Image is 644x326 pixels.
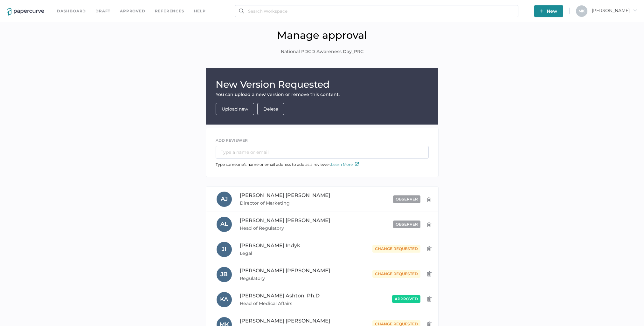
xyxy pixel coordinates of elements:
[222,246,226,253] span: J I
[216,162,359,167] span: Type someone's name or email address to add as a reviewer.
[216,103,254,115] button: Upload new
[540,9,544,13] img: plus-white.e19ec114.svg
[240,199,336,207] span: Director of Marketing
[240,275,336,282] span: Regulatory
[534,5,563,17] button: New
[7,8,44,16] img: papercurve-logo-colour.7244d18c.svg
[375,246,418,251] span: change requested
[331,162,359,167] a: Learn More
[427,197,432,202] img: delete
[375,271,418,276] span: change requested
[95,8,110,15] a: Draft
[395,296,418,301] span: approved
[427,296,432,302] img: delete
[155,8,184,15] a: References
[220,221,228,228] span: A L
[263,103,278,115] span: Delete
[240,268,330,274] span: [PERSON_NAME] [PERSON_NAME]
[427,246,432,251] img: delete
[281,48,364,55] span: National PDCD Awareness Day_PRC
[540,5,557,17] span: New
[216,78,429,92] h1: New Version Requested
[222,106,248,112] a: Upload new
[240,318,330,324] span: [PERSON_NAME] [PERSON_NAME]
[396,222,418,227] span: observer
[240,192,330,198] span: [PERSON_NAME] [PERSON_NAME]
[216,138,248,143] span: ADD REVIEWER
[5,29,639,41] h1: Manage approval
[216,146,429,159] input: Type a name or email
[240,249,336,257] span: Legal
[240,300,336,307] span: Head of Medical Affairs
[257,103,284,115] button: Delete
[194,8,206,15] div: help
[239,9,244,14] img: search.bf03fe8b.svg
[427,222,432,227] img: delete
[396,197,418,201] span: observer
[220,271,228,278] span: J B
[355,162,359,166] img: external-link-icon.7ec190a1.svg
[220,296,228,303] span: K A
[240,293,320,299] span: [PERSON_NAME] Ashton, Ph.D
[240,242,300,248] span: [PERSON_NAME] Indyk
[240,217,330,223] span: [PERSON_NAME] [PERSON_NAME]
[633,8,637,12] i: arrow_right
[240,224,336,232] span: Head of Regulatory
[216,92,429,97] div: You can upload a new version or remove this content.
[427,271,432,276] img: delete
[221,195,228,202] span: A J
[592,8,637,13] span: [PERSON_NAME]
[235,5,518,17] input: Search Workspace
[578,9,585,13] span: M K
[57,8,86,15] a: Dashboard
[120,8,145,15] a: Approved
